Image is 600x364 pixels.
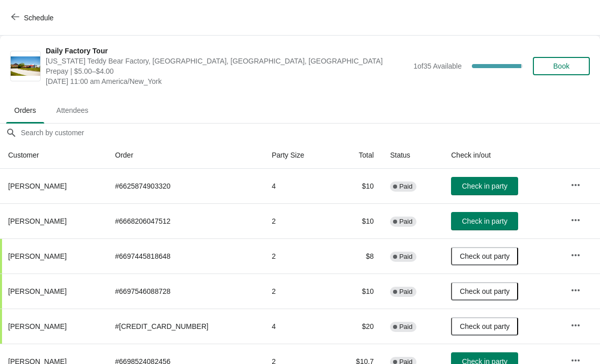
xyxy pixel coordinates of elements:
[263,238,333,274] td: 2
[460,322,509,330] span: Check out party
[460,287,509,295] span: Check out party
[263,142,333,169] th: Party Size
[413,62,462,70] span: 1 of 35 Available
[333,203,382,238] td: $10
[460,252,509,260] span: Check out party
[107,238,263,274] td: # 6697445818648
[46,46,408,56] span: Daily Factory Tour
[451,282,518,300] button: Check out party
[5,9,62,27] button: Schedule
[8,322,67,330] span: [PERSON_NAME]
[333,169,382,203] td: $10
[333,142,382,169] th: Total
[382,142,443,169] th: Status
[399,218,412,226] span: Paid
[48,101,97,119] span: Attendees
[451,247,518,265] button: Check out party
[46,66,408,76] span: Prepay | $5.00–$4.00
[399,183,412,191] span: Paid
[46,76,408,86] span: [DATE] 11:00 am America/New_York
[333,274,382,309] td: $10
[462,182,507,190] span: Check in party
[263,309,333,344] td: 4
[443,142,562,169] th: Check in/out
[263,169,333,203] td: 4
[107,169,263,203] td: # 6625874903320
[263,203,333,238] td: 2
[333,238,382,274] td: $8
[107,142,263,169] th: Order
[20,124,600,142] input: Search by customer
[263,274,333,309] td: 2
[553,62,569,70] span: Book
[451,177,518,195] button: Check in party
[46,56,408,66] span: [US_STATE] Teddy Bear Factory, [GEOGRAPHIC_DATA], [GEOGRAPHIC_DATA], [GEOGRAPHIC_DATA]
[333,309,382,344] td: $20
[107,274,263,309] td: # 6697546088728
[107,309,263,344] td: # [CREDIT_CARD_NUMBER]
[451,317,518,336] button: Check out party
[24,14,53,22] span: Schedule
[8,182,67,190] span: [PERSON_NAME]
[399,323,412,331] span: Paid
[399,253,412,261] span: Paid
[107,203,263,238] td: # 6668206047512
[8,287,67,295] span: [PERSON_NAME]
[8,217,67,225] span: [PERSON_NAME]
[451,212,518,230] button: Check in party
[8,252,67,260] span: [PERSON_NAME]
[399,288,412,296] span: Paid
[6,101,44,119] span: Orders
[462,217,507,225] span: Check in party
[533,57,590,75] button: Book
[11,56,40,76] img: Daily Factory Tour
